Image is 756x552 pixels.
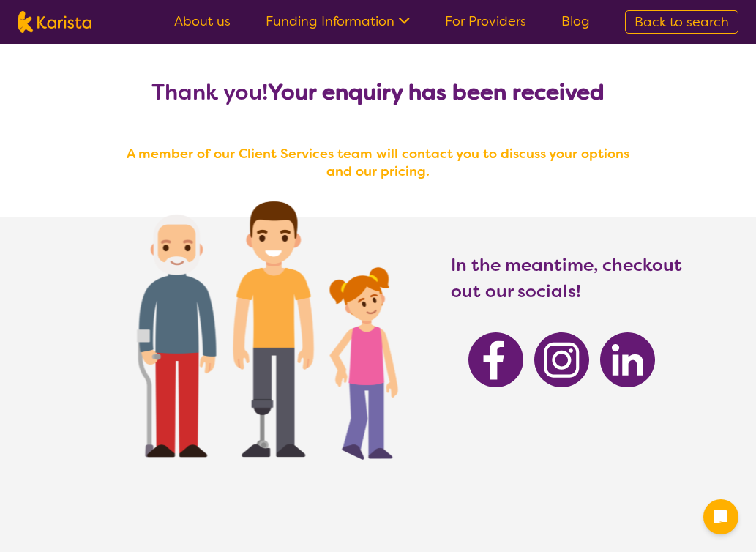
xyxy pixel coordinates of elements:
[93,164,429,487] img: Karista provider enquiry success
[635,13,729,31] span: Back to search
[625,10,738,34] a: Back to search
[115,145,642,180] h4: A member of our Client Services team will contact you to discuss your options and our pricing.
[174,12,231,30] a: About us
[268,78,605,107] b: Your enquiry has been received
[18,11,91,33] img: Karista logo
[561,12,590,30] a: Blog
[534,332,589,387] img: Karista Instagram
[266,12,410,30] a: Funding Information
[600,332,655,387] img: Karista Linkedin
[115,79,642,105] h2: Thank you!
[445,12,526,30] a: For Providers
[468,332,523,387] img: Karista Facebook
[451,252,684,305] h3: In the meantime, checkout out our socials!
